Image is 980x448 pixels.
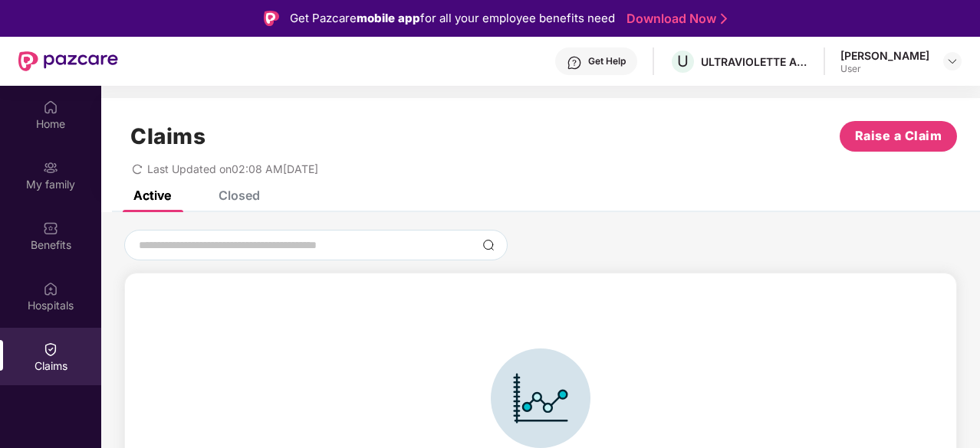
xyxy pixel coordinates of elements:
span: redo [132,162,143,175]
img: svg+xml;base64,PHN2ZyBpZD0iRHJvcGRvd24tMzJ4MzIiIHhtbG5zPSJodHRwOi8vd3d3LnczLm9yZy8yMDAwL3N2ZyIgd2... [946,55,959,67]
button: Raise a Claim [840,121,957,152]
span: Last Updated on 02:08 AM[DATE] [147,162,318,175]
span: Raise a Claim [855,126,942,146]
div: ULTRAVIOLETTE AUTOMOTIVE PRIVATE LIMITED [701,54,808,69]
div: Get Pazcare for all your employee benefits need [290,9,615,28]
img: svg+xml;base64,PHN2ZyBpZD0iSWNvbl9DbGFpbSIgZGF0YS1uYW1lPSJJY29uIENsYWltIiB4bWxucz0iaHR0cDovL3d3dy... [491,348,590,448]
img: svg+xml;base64,PHN2ZyB3aWR0aD0iMjAiIGhlaWdodD0iMjAiIHZpZXdCb3g9IjAgMCAyMCAyMCIgZmlsbD0ibm9uZSIgeG... [43,160,58,175]
img: svg+xml;base64,PHN2ZyBpZD0iQmVuZWZpdHMiIHhtbG5zPSJodHRwOi8vd3d3LnczLm9yZy8yMDAwL3N2ZyIgd2lkdGg9Ij... [43,221,58,236]
span: U [677,52,689,70]
img: Stroke [721,11,727,27]
div: [PERSON_NAME] [840,48,929,63]
img: New Pazcare Logo [18,51,118,71]
div: Closed [219,188,260,203]
h1: Claims [130,123,206,149]
strong: mobile app [357,11,420,25]
img: svg+xml;base64,PHN2ZyBpZD0iSG9tZSIgeG1sbnM9Imh0dHA6Ly93d3cudzMub3JnLzIwMDAvc3ZnIiB3aWR0aD0iMjAiIG... [43,100,58,115]
img: svg+xml;base64,PHN2ZyBpZD0iSG9zcGl0YWxzIiB4bWxucz0iaHR0cDovL3d3dy53My5vcmcvMjAwMC9zdmciIHdpZHRoPS... [43,281,58,296]
img: svg+xml;base64,PHN2ZyBpZD0iU2VhcmNoLTMyeDMyIiB4bWxucz0iaHR0cDovL3d3dy53My5vcmcvMjAwMC9zdmciIHdpZH... [482,239,495,251]
div: Active [133,188,171,203]
img: svg+xml;base64,PHN2ZyBpZD0iSGVscC0zMngzMiIgeG1sbnM9Imh0dHA6Ly93d3cudzMub3JnLzIwMDAvc3ZnIiB3aWR0aD... [567,55,582,70]
div: User [840,63,929,75]
div: Get Help [588,55,626,67]
a: Download Now [626,11,722,27]
img: svg+xml;base64,PHN2ZyBpZD0iQ2xhaW0iIHhtbG5zPSJodHRwOi8vd3d3LnczLm9yZy8yMDAwL3N2ZyIgd2lkdGg9IjIwIi... [43,342,58,357]
img: Logo [264,11,279,26]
